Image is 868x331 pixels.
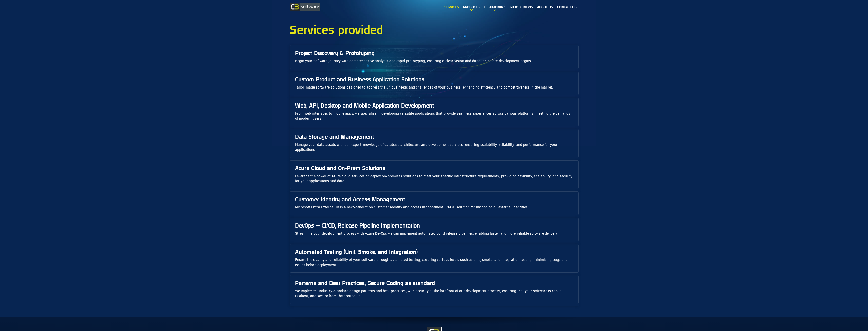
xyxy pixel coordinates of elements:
p: Microsoft Entra External ID is a next-generation customer identity and access management (CIAM) s... [295,205,573,210]
h3: Project Discovery & Prototyping [295,50,573,56]
h1: Services provided [290,24,579,35]
p: Streamline your development process with Azure DevOps we can implement automated build release pi... [295,231,573,236]
h3: Automated Testing (Unit, Smoke, and Integration) [295,249,573,255]
p: Ensure the quality and reliability of your software through automated testing, covering various l... [295,257,573,267]
p: Begin your software journey with comprehensive analysis and rapid prototyping, ensuring a clear v... [295,59,573,64]
a: Contact Us [555,1,579,13]
h3: Azure Cloud and On-Prem Solutions [295,165,573,171]
a: Picks & News [508,1,535,13]
h3: Data Storage and Management [295,134,573,140]
a: Testimonials [482,1,508,13]
h3: Web, API, Desktop and Mobile Application Development [295,102,573,109]
p: Tailor-made software solutions designed to address the unique needs and challenges of your busine... [295,85,573,90]
h3: Custom Product and Business Application Solutions [295,76,573,82]
h3: Patterns and Best Practices, Secure Coding as standard [295,280,573,286]
p: Leverage the power of Azure cloud services or deploy on-premises solutions to meet your specific ... [295,174,573,184]
h3: DevOps – CI/CD, Release Pipeline Implementation [295,222,573,229]
a: About us [535,1,555,13]
img: C3 Software [290,3,320,11]
h3: Customer Identity and Access Management [295,196,573,202]
p: From web interfaces to mobile apps, we specialise in developing versatile applications that provi... [295,111,573,121]
a: Products [461,1,482,13]
p: We implement industry-standard design patterns and best practices, with security at the forefront... [295,289,573,299]
a: Services [442,1,461,13]
p: Manage your data assets with our expert knowledge of database architecture and development servic... [295,142,573,152]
